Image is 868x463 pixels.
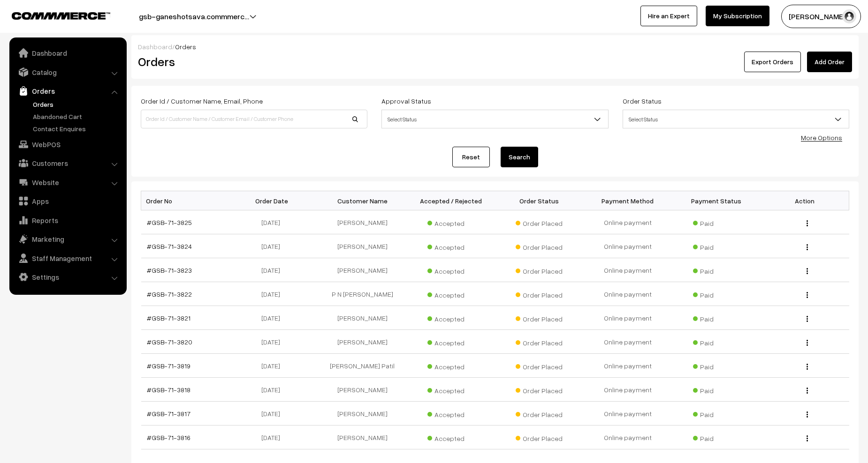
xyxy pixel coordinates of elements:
td: [DATE] [229,402,318,426]
a: Add Order [807,52,852,72]
span: Order Placed [516,312,563,324]
a: Website [12,174,123,191]
span: Orders [175,43,196,51]
a: #GSB-71-3818 [147,386,190,394]
a: #GSB-71-3825 [147,218,192,226]
a: COMMMERCE [12,9,94,21]
a: Dashboard [138,43,172,51]
td: [DATE] [229,306,318,330]
span: Accepted [427,336,474,348]
span: Paid [693,312,740,324]
td: Online payment [584,282,672,306]
a: #GSB-71-3816 [147,433,190,441]
th: Order Status [495,191,584,210]
span: Paid [693,336,740,348]
td: Online payment [584,258,672,282]
td: [DATE] [229,330,318,354]
img: Menu [807,435,808,441]
th: Accepted / Rejected [406,191,495,210]
span: Order Placed [516,359,563,372]
td: [PERSON_NAME] [318,210,407,234]
span: Accepted [427,264,474,276]
a: Customers [12,155,123,172]
a: Abandoned Cart [30,112,123,121]
a: #GSB-71-3824 [147,242,192,250]
td: [PERSON_NAME] [318,330,407,354]
a: Reset [452,147,490,167]
span: Accepted [427,407,474,419]
a: Orders [30,99,123,109]
td: Online payment [584,354,672,378]
img: Menu [807,411,808,418]
td: [DATE] [229,258,318,282]
span: Paid [693,407,740,419]
img: Menu [807,340,808,346]
a: #GSB-71-3822 [147,290,192,298]
span: Select Status [381,110,608,128]
input: Order Id / Customer Name / Customer Email / Customer Phone [141,110,367,128]
td: [DATE] [229,378,318,402]
span: Order Placed [516,336,563,348]
span: Paid [693,383,740,396]
a: #GSB-71-3820 [147,338,192,346]
span: Select Status [382,111,608,127]
a: #GSB-71-3823 [147,266,192,274]
td: [PERSON_NAME] [318,234,407,258]
span: Paid [693,216,740,228]
span: Paid [693,288,740,300]
td: Online payment [584,306,672,330]
h2: Orders [138,54,366,69]
span: Paid [693,240,740,252]
span: Paid [693,359,740,372]
th: Payment Status [672,191,761,210]
th: Action [761,191,849,210]
span: Select Status [623,110,849,128]
span: Accepted [427,288,474,300]
th: Payment Method [584,191,672,210]
a: Hire an Expert [640,6,697,26]
td: [PERSON_NAME] Patil [318,354,407,378]
img: Menu [807,244,808,250]
span: Paid [693,264,740,276]
td: Online payment [584,234,672,258]
a: #GSB-71-3821 [147,314,190,322]
span: Order Placed [516,407,563,419]
button: Export Orders [744,52,801,72]
span: Order Placed [516,264,563,276]
th: Customer Name [318,191,407,210]
td: [DATE] [229,354,318,378]
a: More Options [801,134,842,142]
button: gsb-ganeshotsava.commmerc… [106,5,282,28]
td: [DATE] [229,426,318,449]
td: [PERSON_NAME] [318,378,407,402]
span: Accepted [427,240,474,252]
a: Reports [12,212,123,229]
td: [PERSON_NAME] [318,306,407,330]
span: Order Placed [516,288,563,300]
span: Accepted [427,312,474,324]
a: Apps [12,193,123,209]
span: Accepted [427,431,474,443]
span: Select Status [623,111,849,127]
td: Online payment [584,426,672,449]
label: Order Id / Customer Name, Email, Phone [141,96,263,106]
button: Search [501,147,538,167]
img: Menu [807,220,808,226]
a: #GSB-71-3817 [147,410,190,418]
a: My Subscription [706,6,769,26]
div: / [138,42,852,52]
a: Contact Enquires [30,124,123,134]
span: Order Placed [516,431,563,443]
img: Menu [807,316,808,322]
th: Order Date [229,191,318,210]
a: WebPOS [12,136,123,153]
button: [PERSON_NAME] [781,5,861,28]
td: [DATE] [229,282,318,306]
td: [PERSON_NAME] [318,402,407,426]
a: Catalog [12,64,123,81]
img: Menu [807,292,808,298]
td: [DATE] [229,234,318,258]
span: Accepted [427,359,474,372]
a: Staff Management [12,250,123,267]
img: COMMMERCE [12,12,110,19]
